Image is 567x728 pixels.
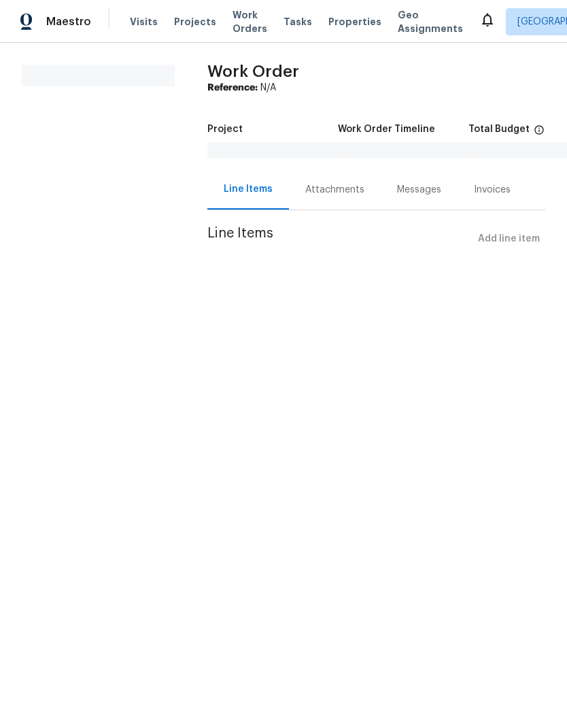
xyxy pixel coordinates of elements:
[283,17,312,27] span: Tasks
[207,125,243,134] h5: Project
[397,183,441,197] div: Messages
[207,83,258,93] b: Reference:
[207,227,472,252] span: Line Items
[398,8,463,35] span: Geo Assignments
[233,8,267,35] span: Work Orders
[305,183,364,197] div: Attachments
[130,15,158,29] span: Visits
[224,182,273,196] div: Line Items
[46,15,91,29] span: Maestro
[338,125,435,134] h5: Work Order Timeline
[468,125,530,134] h5: Total Budget
[174,15,216,29] span: Projects
[207,81,545,95] div: N/A
[207,63,299,80] span: Work Order
[534,125,545,142] span: The total cost of line items that have been proposed by Opendoor. This sum includes line items th...
[474,183,511,197] div: Invoices
[328,15,381,29] span: Properties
